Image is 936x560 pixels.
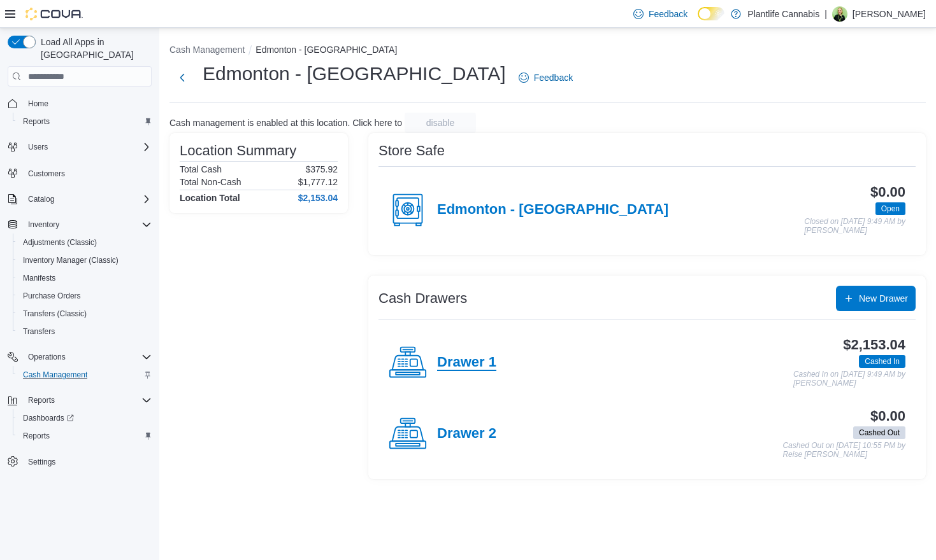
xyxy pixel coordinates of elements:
span: Catalog [28,194,54,204]
button: Reports [13,113,157,130]
span: Transfers (Classic) [18,306,152,321]
span: Manifests [23,273,55,283]
button: Settings [3,452,157,471]
span: Adjustments (Classic) [23,237,97,248]
h4: Drawer 2 [437,426,496,442]
button: Inventory [3,216,157,234]
span: Customers [23,165,152,181]
span: Settings [28,457,55,467]
span: Reports [18,114,152,129]
span: Inventory [28,220,59,230]
button: Edmonton - [GEOGRAPHIC_DATA] [256,45,397,55]
button: Adjustments (Classic) [13,234,157,251]
button: Next [169,65,195,90]
span: Inventory Manager (Classic) [18,253,152,268]
span: Home [23,95,152,111]
button: Manifests [13,269,157,287]
a: Feedback [628,1,693,27]
span: disable [426,116,454,129]
span: Users [28,142,48,152]
a: Adjustments (Classic) [18,235,102,250]
span: Cash Management [23,370,87,380]
span: Purchase Orders [18,288,152,304]
span: Open [881,203,900,214]
img: Cova [25,8,83,20]
span: Inventory Manager (Classic) [23,255,119,265]
span: Feedback [534,71,573,84]
a: Home [23,96,54,111]
button: New Drawer [836,286,916,311]
span: Operations [28,352,66,362]
p: $375.92 [305,164,338,174]
a: Purchase Orders [18,288,86,304]
a: Reports [18,114,55,129]
button: Catalog [23,192,59,207]
button: Customers [3,164,157,182]
span: Open [875,202,905,215]
span: Purchase Orders [23,291,81,301]
h3: Store Safe [378,143,445,158]
div: Cassandra Gagnon [832,6,847,22]
a: Settings [23,454,61,470]
span: Cashed In [859,355,905,368]
span: Catalog [23,192,152,207]
a: Transfers (Classic) [18,306,92,321]
span: Reports [23,393,152,408]
p: Cashed Out on [DATE] 10:55 PM by Reise [PERSON_NAME] [782,442,905,459]
button: Users [3,138,157,156]
p: [PERSON_NAME] [853,6,926,22]
button: Users [23,139,53,155]
a: Transfers [18,324,60,339]
button: Inventory Manager (Classic) [13,251,157,269]
span: Manifests [18,270,152,286]
p: Closed on [DATE] 9:49 AM by [PERSON_NAME] [804,218,905,235]
button: Cash Management [13,366,157,384]
button: Reports [23,393,60,408]
a: Customers [23,166,70,181]
span: Cashed Out [859,427,900,438]
p: $1,777.12 [298,177,338,187]
span: Feedback [649,8,688,20]
span: Operations [23,349,152,365]
span: Dark Mode [698,20,698,21]
span: Transfers (Classic) [23,309,87,319]
span: Load All Apps in [GEOGRAPHIC_DATA] [36,36,152,61]
a: Reports [18,428,55,444]
h4: Drawer 1 [437,354,496,371]
h1: Edmonton - [GEOGRAPHIC_DATA] [203,61,506,87]
p: | [824,6,827,22]
button: Transfers (Classic) [13,305,157,323]
span: Cash Management [18,367,152,382]
a: Cash Management [18,367,92,382]
span: Reports [23,431,50,441]
button: Home [3,94,157,113]
button: Reports [3,391,157,409]
span: Dashboards [18,410,152,426]
button: Purchase Orders [13,287,157,305]
h3: Cash Drawers [378,291,467,306]
h3: $0.00 [870,409,905,424]
span: Users [23,139,152,155]
a: Inventory Manager (Classic) [18,253,124,268]
button: Catalog [3,190,157,208]
p: Cashed In on [DATE] 9:49 AM by [PERSON_NAME] [793,370,905,388]
a: Feedback [514,65,578,90]
button: Reports [13,427,157,445]
span: Cashed Out [853,426,905,439]
h4: $2,153.04 [298,193,338,203]
h6: Total Non-Cash [180,177,241,187]
button: disable [405,113,476,133]
span: Cashed In [865,356,900,367]
span: New Drawer [859,292,908,305]
span: Transfers [23,326,55,337]
span: Inventory [23,217,152,232]
p: Cash management is enabled at this location. Click here to [169,118,402,128]
input: Dark Mode [698,7,724,20]
h3: $0.00 [870,185,905,200]
button: Inventory [23,217,64,232]
span: Dashboards [23,413,74,423]
h6: Total Cash [180,164,222,174]
span: Customers [28,169,65,179]
button: Operations [23,349,71,365]
nav: An example of EuiBreadcrumbs [169,43,926,59]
